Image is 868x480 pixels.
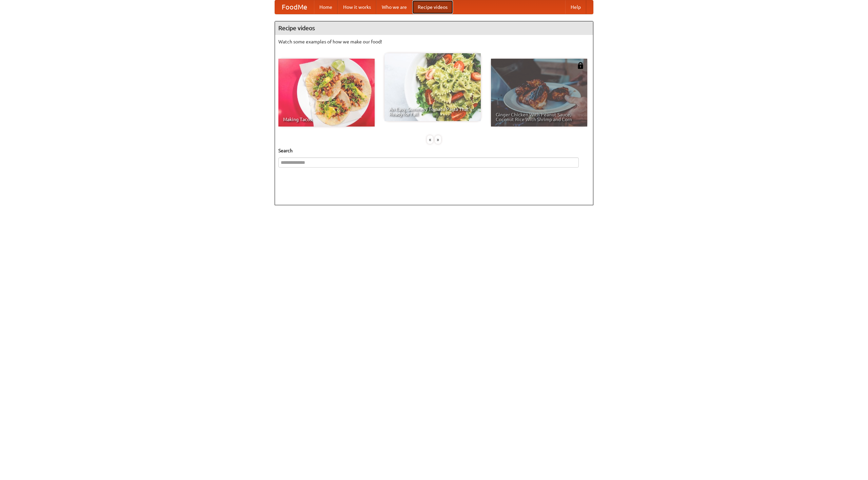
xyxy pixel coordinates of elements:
a: An Easy, Summery Tomato Pasta That's Ready for Fall [384,53,481,121]
a: Making Tacos [278,59,375,127]
a: Recipe videos [412,0,453,14]
a: How it works [338,0,376,14]
a: Home [314,0,338,14]
div: « [427,135,433,144]
a: Help [565,0,586,14]
div: » [435,135,441,144]
h5: Search [278,147,590,154]
p: Watch some examples of how we make our food! [278,38,590,45]
span: Making Tacos [283,117,370,122]
a: FoodMe [275,0,314,14]
span: An Easy, Summery Tomato Pasta That's Ready for Fall [389,107,476,116]
img: 483408.png [577,62,584,69]
a: Who we are [376,0,412,14]
h4: Recipe videos [275,21,593,35]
